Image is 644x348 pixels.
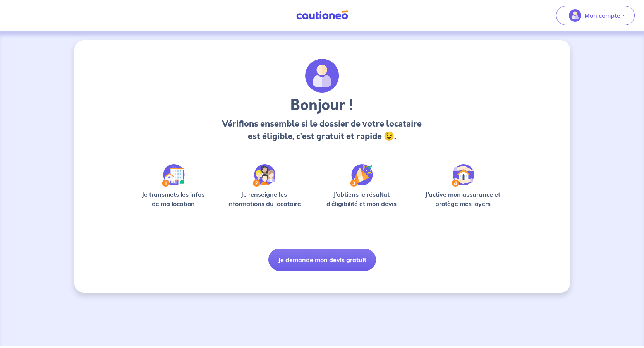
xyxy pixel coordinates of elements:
[293,10,351,20] img: Cautioneo
[569,9,581,22] img: illu_account_valid_menu.svg
[418,190,508,208] p: J’active mon assurance et protège mes loyers
[318,190,405,208] p: J’obtiens le résultat d’éligibilité et mon devis
[136,190,210,208] p: Je transmets les infos de ma location
[253,164,275,187] img: /static/c0a346edaed446bb123850d2d04ad552/Step-2.svg
[305,59,339,93] img: archivate
[162,164,185,187] img: /static/90a569abe86eec82015bcaae536bd8e6/Step-1.svg
[452,164,474,187] img: /static/bfff1cf634d835d9112899e6a3df1a5d/Step-4.svg
[220,96,424,115] h3: Bonjour !
[584,11,620,20] p: Mon compte
[268,249,376,271] button: Je demande mon devis gratuit
[556,6,635,25] button: illu_account_valid_menu.svgMon compte
[350,164,373,187] img: /static/f3e743aab9439237c3e2196e4328bba9/Step-3.svg
[223,190,306,208] p: Je renseigne les informations du locataire
[220,118,424,142] p: Vérifions ensemble si le dossier de votre locataire est éligible, c’est gratuit et rapide 😉.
